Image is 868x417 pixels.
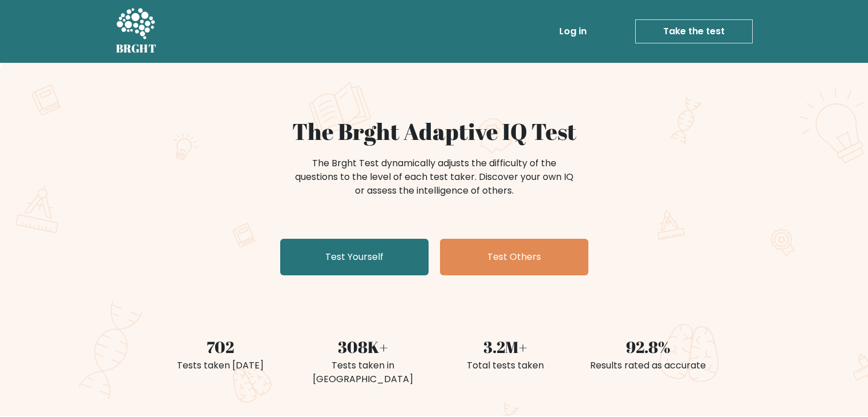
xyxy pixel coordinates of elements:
[156,118,713,145] h1: The Brght Adaptive IQ Test
[298,359,427,386] div: Tests taken in [GEOGRAPHIC_DATA]
[635,19,753,43] a: Take the test
[156,359,285,372] div: Tests taken [DATE]
[292,157,577,198] div: The Brght Test dynamically adjusts the difficulty of the questions to the level of each test take...
[584,335,713,359] div: 92.8%
[280,239,429,275] a: Test Yourself
[440,239,588,275] a: Test Others
[156,335,285,359] div: 702
[441,335,570,359] div: 3.2M+
[584,359,713,372] div: Results rated as accurate
[441,359,570,372] div: Total tests taken
[116,42,157,55] h5: BRGHT
[298,335,427,359] div: 308K+
[116,5,157,58] a: BRGHT
[555,20,591,43] a: Log in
